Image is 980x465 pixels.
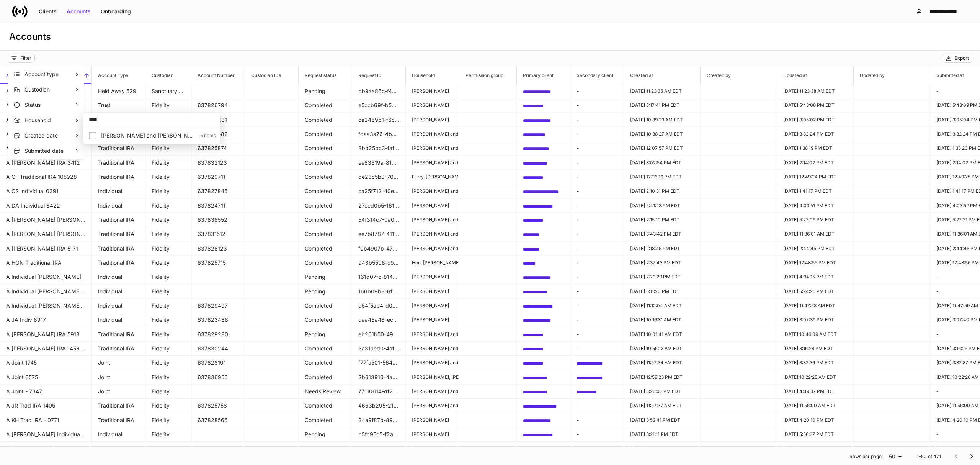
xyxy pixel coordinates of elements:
p: Household [24,116,74,124]
p: Status [24,101,74,109]
p: Rude, Patrick and Dawn [101,132,196,139]
p: 5 items [196,133,216,139]
p: Submitted date [24,147,74,155]
p: Created date [24,132,74,139]
p: Account type [24,70,74,78]
p: Custodian [24,86,74,93]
